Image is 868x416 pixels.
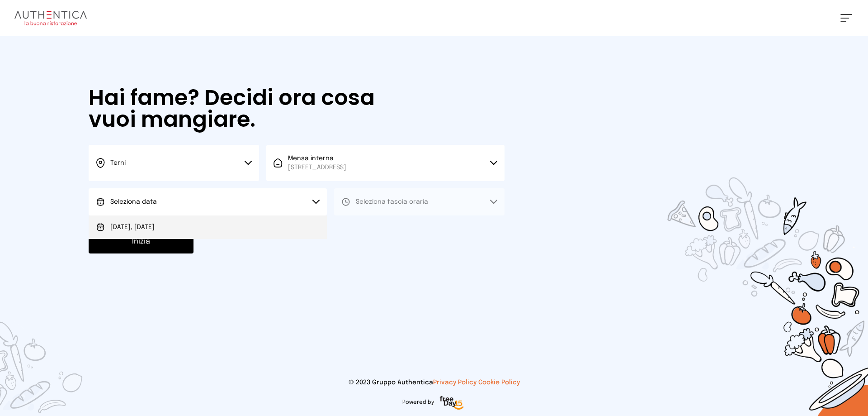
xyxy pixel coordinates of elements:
a: Privacy Policy [433,379,476,386]
button: Inizia [89,230,193,253]
span: Seleziona data [110,199,157,205]
img: logo-freeday.3e08031.png [438,394,466,412]
p: © 2023 Gruppo Authentica [14,378,854,387]
span: Seleziona fascia oraria [356,199,428,205]
a: Cookie Policy [478,379,520,386]
button: Seleziona data [89,188,327,215]
button: Seleziona fascia oraria [334,188,505,215]
span: [DATE], [DATE] [110,223,155,232]
span: Powered by [402,399,434,406]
